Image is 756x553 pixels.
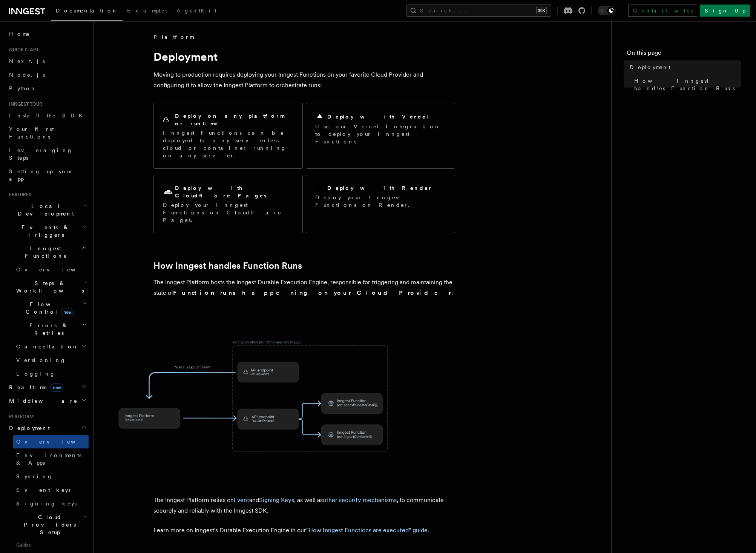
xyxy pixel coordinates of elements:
span: Guides [13,539,89,551]
a: Python [6,82,89,95]
span: Steps & Workflows [13,279,84,294]
a: Deployment [627,60,741,74]
button: Flow Controlnew [13,297,89,319]
button: Cloud Providers Setup [13,510,89,539]
a: "How Inngest Functions are executed" guide [306,527,428,534]
a: Setting up your app [6,165,89,186]
span: Logging [16,371,55,377]
svg: Cloudflare [163,187,173,197]
span: Events & Triggers [6,223,82,239]
button: Local Development [6,199,89,220]
span: Quick start [6,47,39,53]
a: other security mechanisms [323,496,397,504]
span: Environments & Apps [16,452,81,466]
span: Leveraging Steps [9,147,73,161]
p: The Inngest Platform relies on and , as well as , to communicate securely and reliably with the I... [153,495,455,516]
a: Sign Up [700,5,750,17]
a: Overview [13,263,89,276]
span: Inngest Functions [6,245,81,260]
a: Node.js [6,68,89,82]
span: Local Development [6,202,82,217]
button: Cancellation [13,340,89,353]
p: Use our Vercel Integration to deploy your Inngest Functions. [315,123,446,145]
span: Syncing [16,473,53,479]
p: Moving to production requires deploying your Inngest Functions on your favorite Cloud Provider an... [153,69,455,91]
a: Contact sales [628,5,697,17]
a: Your first Functions [6,122,89,143]
a: Environments & Apps [13,448,89,470]
p: Deploy your Inngest Functions on Render. [315,194,446,209]
div: Inngest Functions [6,263,89,380]
strong: Function runs happening on your Cloud Provider [173,289,451,296]
span: Middleware [6,397,78,405]
span: Overview [16,266,94,273]
span: Platform [153,33,193,41]
span: Features [6,192,31,198]
a: Deploy with Cloudflare PagesDeploy your Inngest Functions on Cloudflare Pages. [153,175,303,233]
button: Inngest Functions [6,242,89,263]
button: Errors & Retries [13,319,89,340]
a: Documentation [51,2,123,21]
span: Python [9,85,37,91]
a: Deploy on any platform or runtimeInngest Functions can be deployed to any serverless cloud or con... [153,103,303,169]
button: Middleware [6,394,89,408]
span: Inngest tour [6,101,42,107]
a: Deploy with RenderDeploy your Inngest Functions on Render. [306,175,455,233]
a: Signing Keys [259,496,294,504]
p: Deploy your Inngest Functions on Cloudflare Pages. [163,201,293,224]
button: Deployment [6,421,89,435]
span: Event keys [16,487,71,493]
a: Event keys [13,483,89,497]
span: new [51,384,63,392]
img: The Inngest Platform communicates with your deployed Inngest Functions by sending requests to you... [106,318,407,475]
span: Your first Functions [9,126,54,140]
span: Versioning [16,357,66,363]
a: How Inngest handles Function Runs [631,74,741,95]
span: Cancellation [13,343,78,350]
a: Install the SDK [6,109,89,122]
a: Signing keys [13,497,89,510]
a: How Inngest handles Function Runs [153,260,302,271]
h2: Deploy with Vercel [327,113,429,120]
span: Cloud Providers Setup [13,513,83,536]
span: Errors & Retries [13,322,82,337]
button: Toggle dark mode [598,6,616,15]
a: Event [234,496,249,504]
button: Events & Triggers [6,220,89,242]
span: Realtime [6,384,63,391]
a: Examples [123,2,172,20]
kbd: ⌘K [536,7,547,14]
h1: Deployment [153,50,455,63]
button: Realtimenew [6,380,89,394]
p: The Inngest Platform hosts the Inngest Durable Execution Engine, responsible for triggering and m... [153,277,455,298]
span: Setting up your app [9,168,74,182]
a: Versioning [13,353,89,367]
span: AgentKit [176,8,216,14]
a: Next.js [6,54,89,68]
span: new [61,308,74,316]
span: Deployment [630,63,670,71]
span: Home [9,30,30,38]
button: Search...⌘K [406,5,551,17]
span: Platform [6,414,34,420]
span: How Inngest handles Function Runs [634,77,741,92]
a: Overview [13,435,89,448]
span: Examples [127,8,167,14]
a: Syncing [13,470,89,483]
span: Flow Control [13,300,83,316]
span: Documentation [56,8,118,14]
span: Signing keys [16,501,77,507]
a: AgentKit [172,2,221,20]
h2: Deploy on any platform or runtime [175,112,293,127]
a: Home [6,27,89,41]
span: Deployment [6,424,50,432]
span: Node.js [9,72,45,78]
a: Logging [13,367,89,380]
a: Leveraging Steps [6,143,89,165]
p: Inngest Functions can be deployed to any serverless cloud or container running on any server. [163,129,293,159]
h2: Deploy with Cloudflare Pages [175,184,293,199]
span: Next.js [9,58,45,64]
span: Overview [16,439,94,445]
a: Deploy with VercelUse our Vercel Integration to deploy your Inngest Functions. [306,103,455,169]
h4: On this page [627,48,741,60]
